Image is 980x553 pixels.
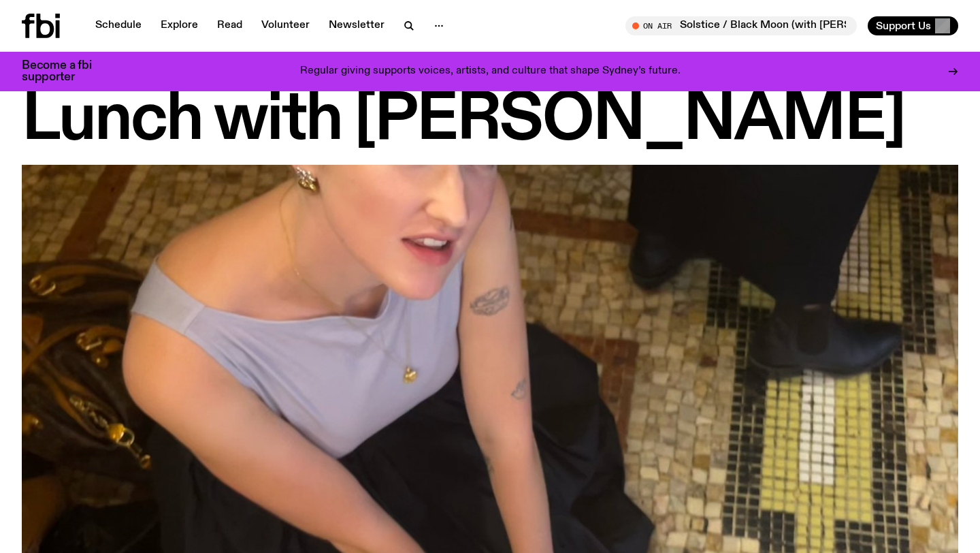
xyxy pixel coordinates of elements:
[22,60,109,83] h3: Become a fbi supporter
[625,16,857,35] button: On AirSolstice / Black Moon (with [PERSON_NAME])
[321,16,393,35] a: Newsletter
[876,20,931,32] span: Support Us
[152,16,206,35] a: Explore
[209,16,250,35] a: Read
[22,90,958,151] h1: Lunch with [PERSON_NAME]
[300,65,681,78] p: Regular giving supports voices, artists, and culture that shape Sydney’s future.
[253,16,318,35] a: Volunteer
[87,16,150,35] a: Schedule
[868,16,958,35] button: Support Us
